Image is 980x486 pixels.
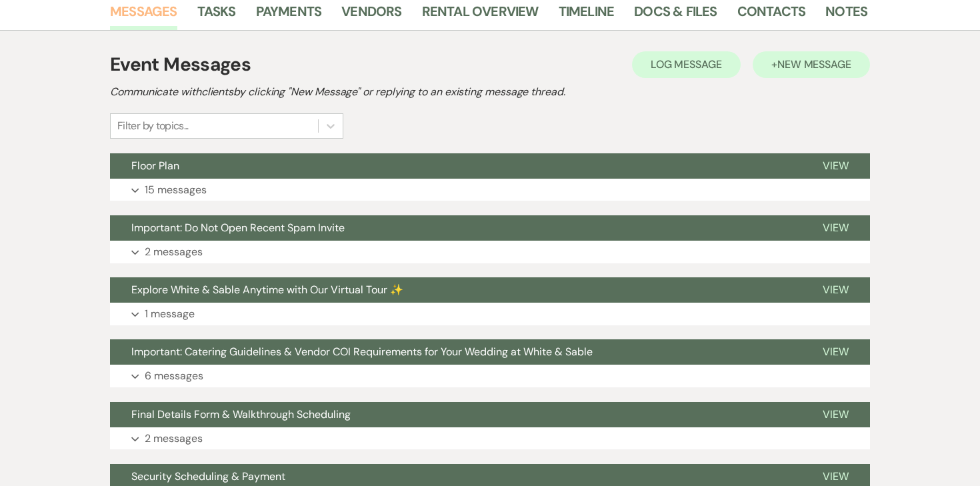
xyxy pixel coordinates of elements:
[110,402,801,427] button: Final Details Form & Walkthrough Scheduling
[823,221,849,235] span: View
[823,345,849,359] span: View
[110,339,801,365] button: Important: Catering Guidelines & Vendor COI Requirements for Your Wedding at White & Sable
[110,427,870,450] button: 2 messages
[110,303,870,325] button: 1 message
[632,51,741,78] button: Log Message
[341,1,401,30] a: Vendors
[823,469,849,483] span: View
[801,215,870,241] button: View
[651,57,722,71] span: Log Message
[801,339,870,365] button: View
[110,215,801,241] button: Important: Do Not Open Recent Spam Invite
[801,277,870,303] button: View
[825,1,867,30] a: Notes
[422,1,539,30] a: Rental Overview
[110,153,801,179] button: Floor Plan
[131,283,403,297] span: Explore White & Sable Anytime with Our Virtual Tour ✨
[110,365,870,387] button: 6 messages
[110,51,251,79] h1: Event Messages
[823,283,849,297] span: View
[110,241,870,263] button: 2 messages
[777,57,851,71] span: New Message
[110,277,801,303] button: Explore White & Sable Anytime with Our Virtual Tour ✨
[801,402,870,427] button: View
[131,469,285,483] span: Security Scheduling & Payment
[823,159,849,173] span: View
[823,407,849,421] span: View
[145,181,207,199] p: 15 messages
[145,305,195,323] p: 1 message
[737,1,806,30] a: Contacts
[145,243,203,261] p: 2 messages
[131,159,179,173] span: Floor Plan
[145,430,203,447] p: 2 messages
[197,1,236,30] a: Tasks
[110,84,870,100] h2: Communicate with clients by clicking "New Message" or replying to an existing message thread.
[145,367,203,385] p: 6 messages
[559,1,615,30] a: Timeline
[131,345,593,359] span: Important: Catering Guidelines & Vendor COI Requirements for Your Wedding at White & Sable
[110,179,870,201] button: 15 messages
[256,1,322,30] a: Payments
[110,1,177,30] a: Messages
[634,1,717,30] a: Docs & Files
[117,118,189,134] div: Filter by topics...
[753,51,870,78] button: +New Message
[801,153,870,179] button: View
[131,407,351,421] span: Final Details Form & Walkthrough Scheduling
[131,221,345,235] span: Important: Do Not Open Recent Spam Invite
